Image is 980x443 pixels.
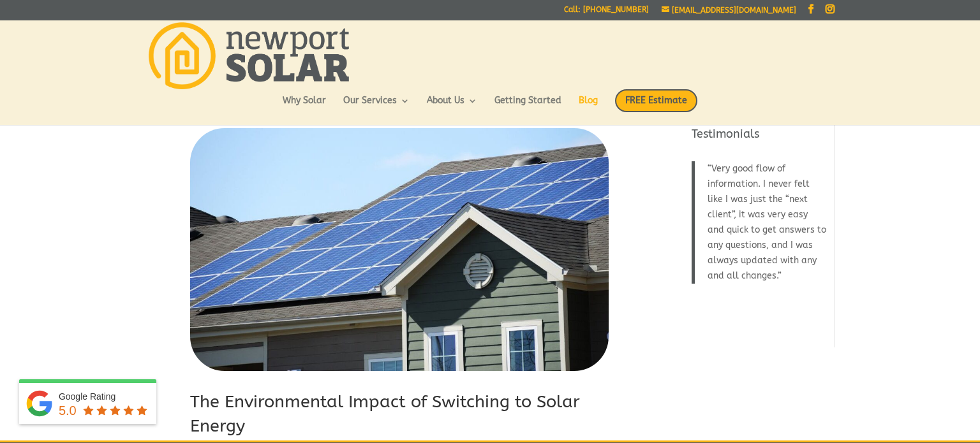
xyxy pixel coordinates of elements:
a: The Environmental Impact of Switching to Solar Energy [190,391,580,436]
blockquote: Very good flow of information. I never felt like I was just the “next client”, it was very easy a... [692,161,827,284]
a: Why Solar [283,96,326,118]
h4: Testimonials [692,126,826,149]
img: Newport Solar | Solar Energy Optimized. [149,22,349,89]
a: Call: [PHONE_NUMBER] [564,6,649,19]
span: FREE Estimate [615,89,697,112]
a: FREE Estimate [615,89,697,125]
div: Google Rating [59,390,150,403]
span: 5.0 [59,403,77,418]
a: Getting Started [494,96,561,118]
a: [EMAIL_ADDRESS][DOMAIN_NAME] [662,6,796,15]
a: Blog [579,96,598,118]
a: Our Services [343,96,410,118]
a: About Us [427,96,477,118]
img: The Environmental Impact of Switching to Solar Energy [190,128,609,372]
